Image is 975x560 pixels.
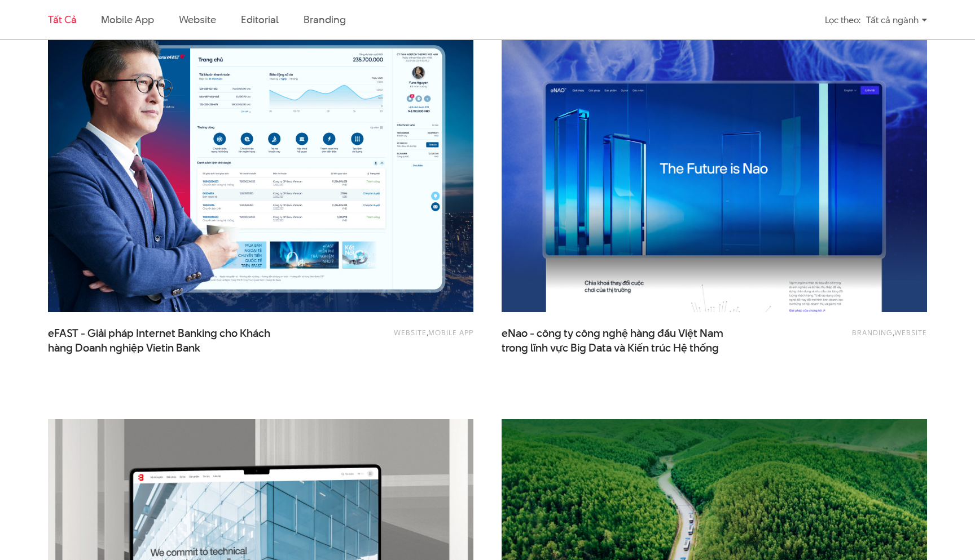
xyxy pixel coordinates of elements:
a: eNao - công ty công nghệ hàng đầu Việt Namtrong lĩnh vực Big Data và Kiến trúc Hệ thống [502,326,727,354]
span: hàng Doanh nghiệp Vietin Bank [48,341,200,355]
a: Branding [304,12,345,26]
a: Website [894,327,927,337]
div: , [757,326,927,349]
a: Branding [852,327,893,337]
a: eFAST - Giải pháp Internet Banking cho Kháchhàng Doanh nghiệp Vietin Bank [48,326,274,354]
span: eFAST - Giải pháp Internet Banking cho Khách [48,326,274,354]
a: Mobile app [428,327,473,337]
span: trong lĩnh vực Big Data và Kiến trúc Hệ thống [502,341,719,355]
a: Website [394,327,427,337]
img: Efast_internet_banking_Thiet_ke_Trai_nghiemThumbnail [27,14,494,327]
div: Tất cả ngành [866,10,927,30]
div: Lọc theo: [825,10,860,30]
div: , [303,326,473,349]
span: eNao - công ty công nghệ hàng đầu Việt Nam [502,326,727,354]
a: Tất cả [48,12,76,26]
a: Editorial [241,12,279,26]
a: Mobile app [101,12,153,26]
img: eNao [502,28,927,312]
a: Website [179,12,216,26]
